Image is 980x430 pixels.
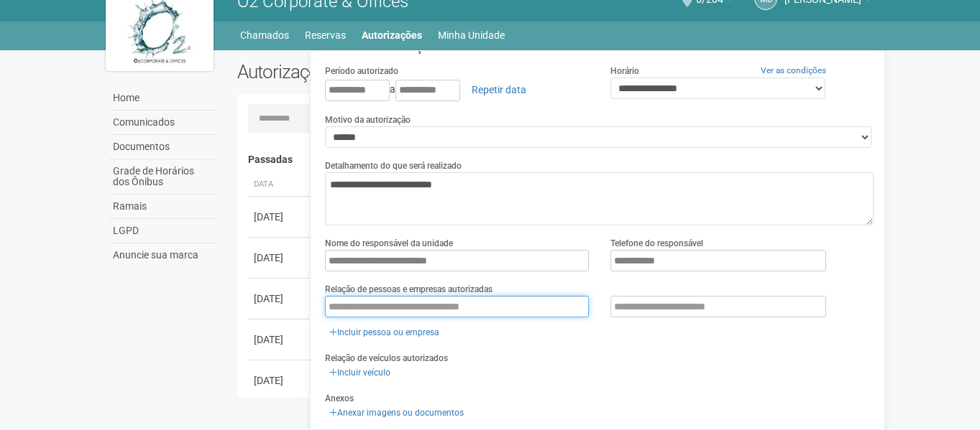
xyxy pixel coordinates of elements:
a: Documentos [109,135,216,159]
a: Home [109,86,216,111]
h4: Passadas [248,154,864,165]
div: [DATE] [254,332,307,347]
div: a [325,78,589,102]
a: LGPD [109,219,216,243]
a: Minha Unidade [438,25,505,45]
label: Relação de veículos autorizados [325,352,448,365]
a: Chamados [240,25,289,45]
div: [DATE] [254,291,307,306]
label: Período autorizado [325,65,398,78]
a: Repetir data [462,78,536,102]
label: Relação de pessoas e empresas autorizadas [325,283,493,296]
label: Detalhamento do que será realizado [325,159,462,172]
div: [DATE] [254,210,307,224]
label: Telefone do responsável [610,237,703,250]
div: [DATE] [254,251,307,265]
a: Comunicados [109,111,216,135]
a: Ramais [109,195,216,219]
a: Grade de Horários dos Ônibus [109,159,216,195]
a: Incluir pessoa ou empresa [325,324,444,340]
a: Autorizações [362,25,422,45]
h3: Nova Autorização [325,39,874,53]
a: Ver as condições [761,65,826,75]
a: Anexar imagens ou documentos [325,405,468,421]
a: Anuncie sua marca [109,243,216,267]
h2: Autorizações [237,61,545,83]
label: Anexos [325,392,354,405]
label: Horário [610,65,639,78]
th: Data [248,173,313,197]
label: Nome do responsável da unidade [325,237,453,250]
label: Motivo da autorização [325,113,411,126]
a: Incluir veículo [325,365,395,380]
a: Reservas [305,25,346,45]
div: [DATE] [254,373,307,388]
